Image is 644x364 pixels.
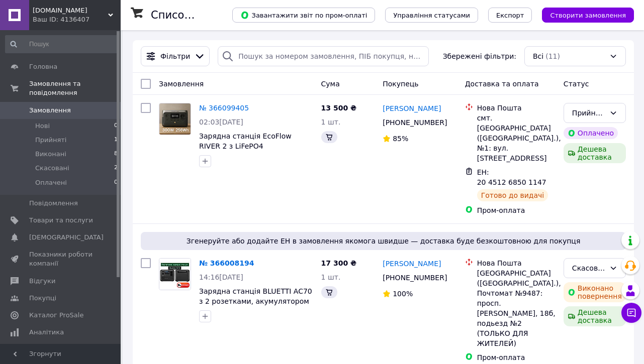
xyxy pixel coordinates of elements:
[114,122,118,131] span: 0
[159,258,191,290] a: Фото товару
[160,51,190,61] span: Фільтри
[321,118,341,126] span: 1 шт.
[621,303,641,323] button: Чат з покупцем
[199,259,254,267] a: № 366008194
[240,11,367,20] span: Завантажити звіт по пром-оплаті
[218,46,429,66] input: Пошук за номером замовлення, ПІБ покупця, номером телефону, Email, номером накладної
[393,290,413,298] span: 100%
[145,236,622,246] span: Згенеруйте або додайте ЕН в замовлення якомога швидше — доставка буде безкоштовною для покупця
[29,250,93,268] span: Показники роботи компанії
[542,8,634,23] button: Створити замовлення
[35,136,66,145] span: Прийняті
[199,118,243,126] span: 02:03[DATE]
[564,143,626,163] div: Дешева доставка
[321,259,357,267] span: 17 300 ₴
[29,79,121,97] span: Замовлення та повідомлення
[29,328,64,337] span: Аналітика
[321,80,340,88] span: Cума
[465,80,539,88] span: Доставка та оплата
[488,8,532,23] button: Експорт
[393,12,470,19] span: Управління статусами
[381,115,449,130] div: [PHONE_NUMBER]
[29,233,104,242] span: [DEMOGRAPHIC_DATA]
[477,258,556,268] div: Нова Пошта
[29,277,55,286] span: Відгуки
[496,12,524,19] span: Експорт
[393,135,408,143] span: 85%
[151,9,253,21] h1: Список замовлень
[35,122,50,131] span: Нові
[477,205,556,215] div: Пром-оплата
[114,150,118,159] span: 8
[477,168,546,186] span: ЕН: 20 4512 6850 1147
[321,104,357,112] span: 13 500 ₴
[199,104,249,112] a: № 366099405
[533,51,543,61] span: Всі
[29,62,57,71] span: Головна
[29,294,56,303] span: Покупці
[532,11,634,19] a: Створити замовлення
[29,311,83,320] span: Каталог ProSale
[5,35,119,53] input: Пошук
[477,103,556,113] div: Нова Пошта
[114,178,118,187] span: 0
[199,273,243,281] span: 14:16[DATE]
[33,15,121,24] div: Ваш ID: 4136407
[321,273,341,281] span: 1 шт.
[383,80,418,88] span: Покупець
[564,127,618,139] div: Оплачено
[159,80,204,88] span: Замовлення
[114,136,118,145] span: 1
[564,282,626,302] div: Виконано повернення
[550,12,626,19] span: Створити замовлення
[477,352,556,362] div: Пром-оплата
[477,113,556,163] div: смт. [GEOGRAPHIC_DATA] ([GEOGRAPHIC_DATA].), №1: вул. [STREET_ADDRESS]
[159,103,191,135] a: Фото товару
[383,259,441,269] a: [PERSON_NAME]
[383,103,441,113] a: [PERSON_NAME]
[29,199,78,208] span: Повідомлення
[35,150,66,159] span: Виконані
[33,6,108,15] span: Barty.Market
[564,306,626,326] div: Дешева доставка
[443,51,516,61] span: Збережені фільтри:
[545,52,560,60] span: (11)
[572,107,605,118] div: Прийнято
[29,106,71,115] span: Замовлення
[159,103,191,135] img: Фото товару
[199,132,300,190] a: Зарядна станція EcoFlow RIVER 2 з LiFePO4 акумулятором ємністю 256 Втч, Компактна електростанція ...
[35,164,69,173] span: Скасовані
[477,268,556,348] div: [GEOGRAPHIC_DATA] ([GEOGRAPHIC_DATA].), Почтомат №9487: просп. [PERSON_NAME], 18б, подьезд №2 (ТО...
[477,189,548,201] div: Готово до видачі
[29,216,93,225] span: Товари та послуги
[381,271,449,285] div: [PHONE_NUMBER]
[564,80,589,88] span: Статус
[232,8,375,23] button: Завантажити звіт по пром-оплаті
[572,263,605,274] div: Скасовано
[199,287,312,335] a: Зарядна станція BLUETTI AC70 з 2 розетками, акумулятором LiFePO4 ємністю 768 Вт·год і номінальною...
[35,178,67,187] span: Оплачені
[114,164,118,173] span: 2
[159,259,191,290] img: Фото товару
[385,8,478,23] button: Управління статусами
